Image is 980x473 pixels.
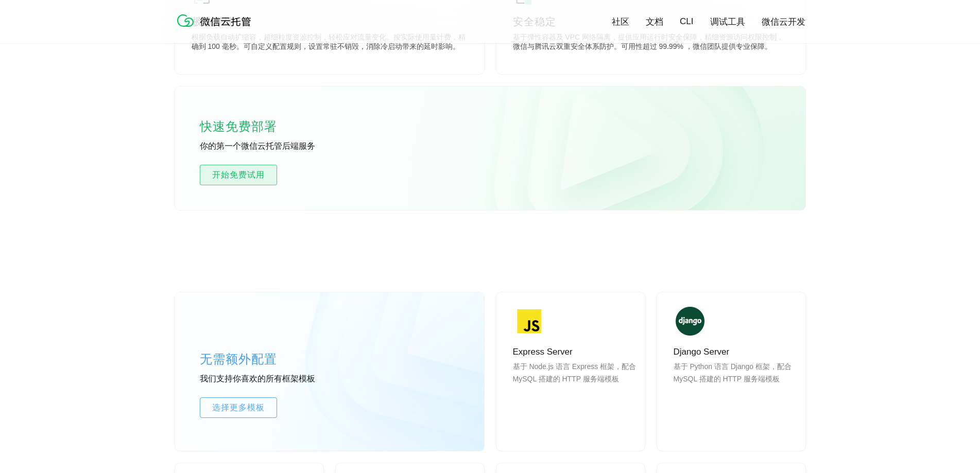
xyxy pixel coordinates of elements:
p: 我们支持你喜欢的所有框架模板 [200,374,354,385]
p: 快速免费部署 [200,116,303,137]
p: 基于弹性容器及 VPC 网络隔离，提供应用运行时安全保障，精细资源访问权限控制，微信与腾讯云双重安全体系防护。可用性超过 99.99% ，微信团队提供专业保障。 [513,33,789,54]
a: 社区 [612,16,629,28]
p: 基于 Python 语言 Django 框架，配合 MySQL 搭建的 HTTP 服务端模板 [674,360,797,410]
p: 无需额外配置 [200,349,354,370]
img: 微信云托管 [175,10,257,31]
span: 选择更多模板 [200,401,277,414]
a: 调试工具 [710,16,745,28]
a: 微信云开发 [762,16,805,28]
p: 根据负载自动扩缩容，超细粒度资源控制，轻松应对流量变化。按实际使用量计费，精确到 100 毫秒。可自定义配置规则，设置常驻不销毁，消除冷启动带来的延时影响。 [192,33,468,54]
p: 你的第一个微信云托管后端服务 [200,141,354,152]
p: 基于 Node.js 语言 Express 框架，配合 MySQL 搭建的 HTTP 服务端模板 [513,360,637,410]
a: 文档 [646,16,663,28]
a: 微信云托管 [175,24,257,32]
span: 开始免费试用 [200,169,277,181]
p: Django Server [674,346,797,358]
a: CLI [680,16,693,27]
p: Express Server [513,346,637,358]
